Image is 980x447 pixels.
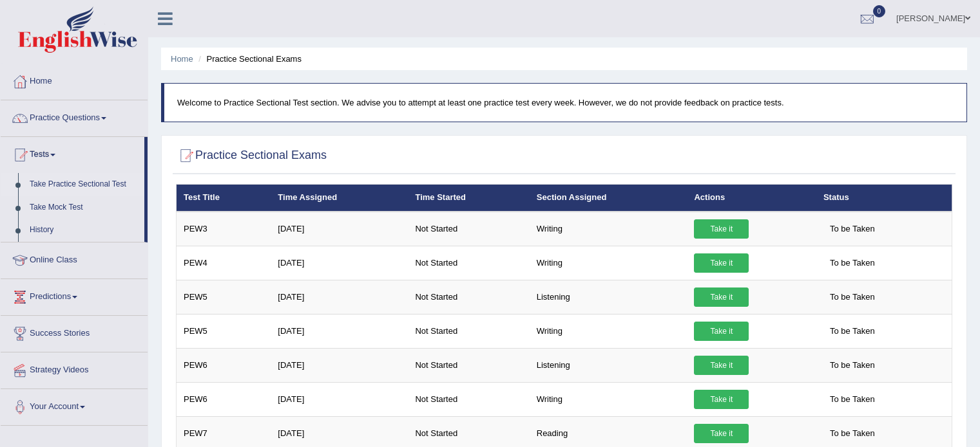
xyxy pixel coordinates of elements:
a: Online Class [1,242,148,275]
th: Time Assigned [271,185,408,212]
td: [DATE] [271,246,408,280]
a: Take it [694,322,749,341]
th: Test Title [177,185,271,212]
span: To be Taken [823,287,881,307]
a: Take Practice Sectional Test [24,173,144,196]
td: [DATE] [271,280,408,314]
td: Writing [530,246,687,280]
td: Not Started [408,314,529,348]
a: Strategy Videos [1,352,148,385]
span: To be Taken [823,322,881,341]
a: Take it [694,287,749,307]
td: PEW6 [177,348,271,382]
td: [DATE] [271,212,408,246]
span: To be Taken [823,424,881,443]
td: [DATE] [271,314,408,348]
td: PEW6 [177,382,271,416]
a: Take it [694,356,749,375]
td: Listening [530,280,687,314]
td: Not Started [408,212,529,246]
a: Your Account [1,389,148,421]
th: Actions [687,185,816,212]
td: PEW3 [177,212,271,246]
span: To be Taken [823,253,881,273]
span: 0 [873,5,886,17]
a: Take Mock Test [24,196,144,219]
td: Writing [530,212,687,246]
td: Listening [530,348,687,382]
td: [DATE] [271,348,408,382]
td: Not Started [408,280,529,314]
td: Not Started [408,348,529,382]
a: Home [1,64,148,96]
li: Practice Sectional Exams [195,53,302,65]
h2: Practice Sectional Exams [176,146,327,165]
a: Home [171,54,193,64]
span: To be Taken [823,219,881,239]
td: PEW5 [177,280,271,314]
a: Practice Questions [1,100,148,132]
td: Not Started [408,246,529,280]
a: Success Stories [1,316,148,348]
th: Time Started [408,185,529,212]
td: Writing [530,382,687,416]
a: Take it [694,424,749,443]
span: To be Taken [823,390,881,409]
td: Not Started [408,382,529,416]
a: Take it [694,253,749,273]
th: Section Assigned [530,185,687,212]
a: History [24,219,144,242]
th: Status [816,185,952,212]
a: Take it [694,219,749,239]
a: Tests [1,137,144,169]
p: Welcome to Practice Sectional Test section. We advise you to attempt at least one practice test e... [177,96,954,109]
a: Predictions [1,279,148,311]
td: Writing [530,314,687,348]
td: [DATE] [271,382,408,416]
a: Take it [694,390,749,409]
td: PEW5 [177,314,271,348]
td: PEW4 [177,246,271,280]
span: To be Taken [823,356,881,375]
